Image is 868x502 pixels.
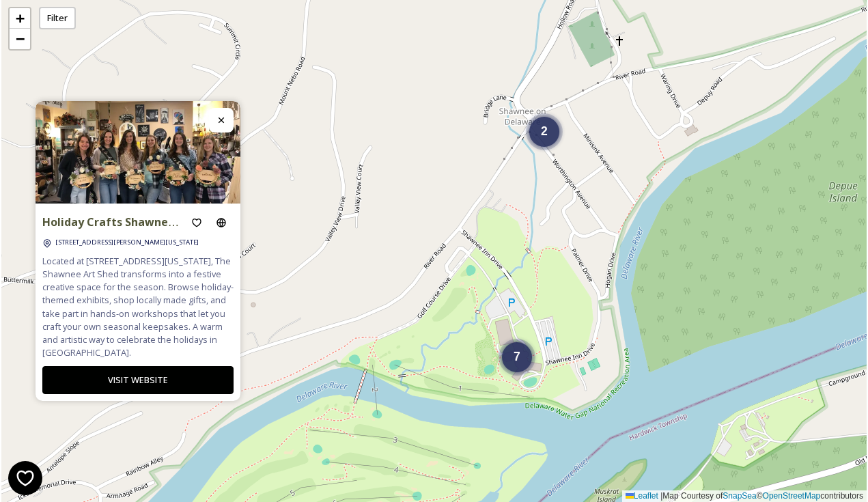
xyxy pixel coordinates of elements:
[55,238,199,247] span: [STREET_ADDRESS][PERSON_NAME][US_STATE]
[514,350,520,363] span: 7
[16,30,25,47] span: −
[763,491,821,501] a: OpenStreetMap
[16,10,25,27] span: +
[626,491,658,501] a: Leaflet
[529,117,559,147] div: 2
[10,8,30,29] a: Zoom in
[723,491,756,501] a: SnapSea
[55,235,199,248] a: [STREET_ADDRESS][PERSON_NAME][US_STATE]
[541,124,548,138] span: 2
[502,342,532,372] div: 7
[10,29,30,49] a: Zoom out
[42,366,234,394] button: VISIT WEBSITE
[42,214,225,229] strong: Holiday Crafts Shawnee Art Shed
[622,490,867,502] div: Map Courtesy of © contributors
[42,255,234,360] span: Located at [STREET_ADDRESS][US_STATE], The Shawnee Art Shed transforms into a festive creative sp...
[39,7,76,29] div: Filter
[36,101,240,204] img: Art%20Shed.webp
[660,491,662,501] span: |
